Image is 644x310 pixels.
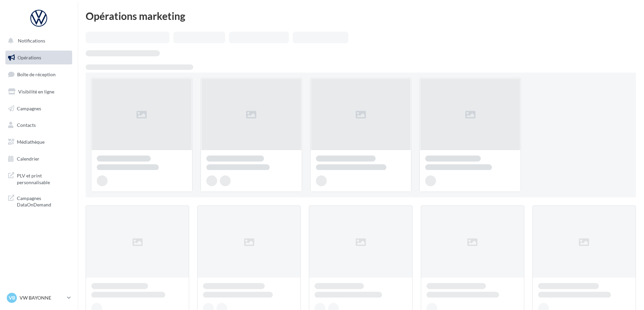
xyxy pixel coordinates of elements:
a: Opérations [4,51,74,65]
span: Notifications [18,38,45,44]
a: Campagnes DataOnDemand [4,191,74,211]
a: PLV et print personnalisable [4,168,74,188]
button: Notifications [4,34,71,48]
span: Médiathèque [17,139,45,145]
span: Contacts [17,122,36,128]
span: Opérations [18,55,41,60]
span: Visibilité en ligne [18,89,54,94]
a: Calendrier [4,152,74,166]
p: VW BAYONNE [20,294,64,301]
a: Campagnes [4,102,74,116]
span: PLV et print personnalisable [17,171,69,186]
span: Calendrier [17,156,39,162]
div: Opérations marketing [86,11,636,21]
a: Médiathèque [4,135,74,149]
span: Boîte de réception [17,72,56,77]
span: VB [9,294,15,301]
a: Contacts [4,118,74,132]
a: Boîte de réception [4,67,74,82]
span: Campagnes [17,105,41,111]
span: Campagnes DataOnDemand [17,194,69,208]
a: VB VW BAYONNE [5,291,72,304]
a: Visibilité en ligne [4,85,74,99]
